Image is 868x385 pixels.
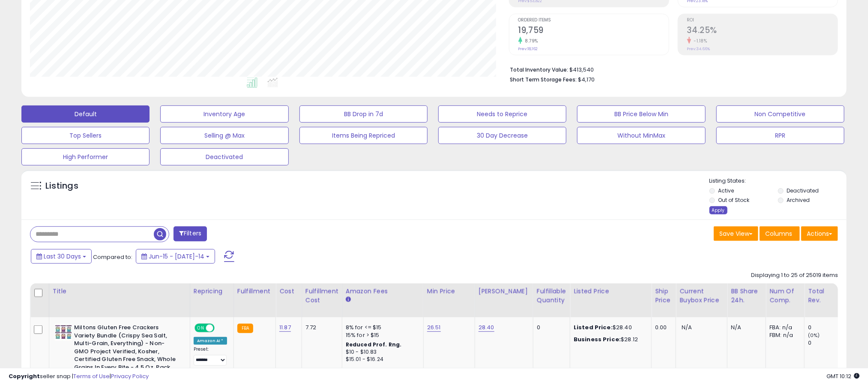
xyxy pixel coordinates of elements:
[195,325,206,332] span: ON
[346,296,351,304] small: Amazon Fees.
[691,38,707,44] small: -1.18%
[427,287,471,296] div: Min Price
[438,105,566,123] button: Needs to Reprice
[577,105,705,123] button: BB Price Below Min
[44,252,81,261] span: Last 30 Days
[787,196,810,204] label: Archived
[31,249,92,264] button: Last 30 Days
[213,325,227,332] span: OFF
[136,249,215,264] button: Jun-15 - [DATE]-14
[510,76,577,83] b: Short Term Storage Fees:
[237,324,253,333] small: FBA
[21,148,150,165] button: High Performer
[522,38,539,44] small: 8.79%
[160,127,288,144] button: Selling @ Max
[21,105,150,123] button: Default
[769,324,798,331] div: FBA: n/a
[760,226,800,241] button: Columns
[574,323,613,331] b: Listed Price:
[174,226,207,241] button: Filters
[346,349,417,356] div: $10 - $10.83
[769,331,798,339] div: FBM: n/a
[765,229,792,238] span: Columns
[808,287,839,305] div: Total Rev.
[574,335,621,343] b: Business Price:
[279,323,291,332] a: 11.87
[74,324,178,382] b: Miltons Gluten Free Crackers Variety Bundle (Crispy Sea Salt, Multi-Grain, Everything) - Non-GMO ...
[716,127,844,144] button: RPR
[510,64,832,74] li: $413,540
[299,105,428,123] button: BB Drop in 7d
[479,287,530,296] div: [PERSON_NAME]
[111,372,149,380] a: Privacy Policy
[479,323,494,332] a: 28.40
[709,177,847,185] p: Listing States:
[537,324,563,331] div: 0
[346,287,420,296] div: Amazon Fees
[55,324,72,341] img: 510WE49yzlL._SL40_.jpg
[194,287,230,296] div: Repricing
[237,287,272,296] div: Fulfillment
[346,341,402,348] b: Reduced Prof. Rng.
[808,332,820,339] small: (0%)
[346,356,417,363] div: $15.01 - $16.24
[787,187,819,194] label: Deactivated
[578,75,595,84] span: $4,170
[808,339,843,347] div: 0
[518,18,669,23] span: Ordered Items
[305,324,335,331] div: 7.72
[305,287,338,305] div: Fulfillment Cost
[537,287,566,305] div: Fulfillable Quantity
[718,187,734,194] label: Active
[9,372,40,380] strong: Copyright
[751,271,838,280] div: Displaying 1 to 25 of 25019 items
[679,287,724,305] div: Current Buybox Price
[93,253,132,261] span: Compared to:
[655,324,669,331] div: 0.00
[687,46,710,51] small: Prev: 34.66%
[687,18,838,23] span: ROI
[346,324,417,331] div: 8% for <= $15
[731,287,762,305] div: BB Share 24h.
[574,324,645,331] div: $28.40
[574,336,645,343] div: $28.12
[53,287,186,296] div: Title
[682,323,692,331] span: N/A
[718,196,750,204] label: Out of Stock
[655,287,672,305] div: Ship Price
[801,226,838,241] button: Actions
[194,337,227,345] div: Amazon AI *
[438,127,566,144] button: 30 Day Decrease
[577,127,705,144] button: Without MinMax
[574,287,648,296] div: Listed Price
[149,252,204,261] span: Jun-15 - [DATE]-14
[160,105,288,123] button: Inventory Age
[299,127,428,144] button: Items Being Repriced
[714,226,758,241] button: Save View
[160,148,288,165] button: Deactivated
[9,373,149,381] div: seller snap | |
[518,25,669,37] h2: 19,759
[716,105,844,123] button: Non Competitive
[769,287,801,305] div: Num of Comp.
[21,127,150,144] button: Top Sellers
[510,66,569,73] b: Total Inventory Value:
[731,324,759,331] div: N/A
[427,323,441,332] a: 26.51
[709,206,727,214] div: Apply
[808,324,843,331] div: 0
[687,25,838,37] h2: 34.25%
[826,372,859,380] span: 2025-08-14 10:12 GMT
[518,46,538,51] small: Prev: 18,162
[194,346,227,366] div: Preset:
[73,372,110,380] a: Terms of Use
[346,331,417,339] div: 15% for > $15
[45,180,78,192] h5: Listings
[279,287,298,296] div: Cost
